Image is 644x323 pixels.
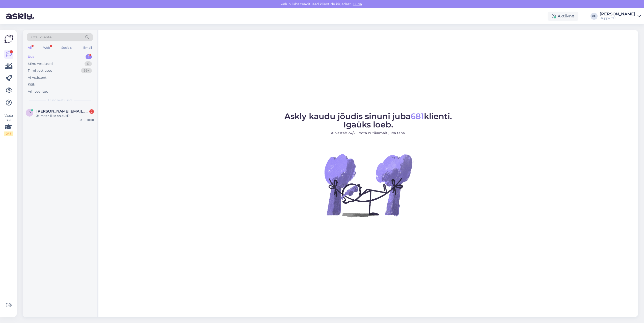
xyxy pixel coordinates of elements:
[591,13,598,20] div: KU
[36,109,89,114] span: paulina.rytkonen@aland.net
[42,44,51,51] div: Web
[82,44,93,51] div: Email
[548,12,578,21] div: Aktiivne
[48,98,72,102] span: Uued vestlused
[284,111,452,129] span: Askly kaudu jõudis sinuni juba klienti. Igaüks loeb.
[81,68,92,73] div: 99+
[31,35,51,40] span: Otsi kliente
[28,68,52,73] div: Tiimi vestlused
[4,34,14,44] img: Askly Logo
[28,82,35,87] div: Kõik
[28,61,53,66] div: Minu vestlused
[600,16,635,20] div: Huppa OÜ
[4,131,13,136] div: 2 / 3
[411,111,424,121] span: 681
[28,89,48,94] div: Arhiveeritud
[29,111,31,115] span: p
[600,12,641,20] a: [PERSON_NAME]Huppa OÜ
[284,130,452,136] p: AI vastab 24/7. Tööta nutikamalt juba täna.
[28,54,34,59] div: Uus
[4,113,13,136] div: Vaata siia
[86,54,92,59] div: 1
[600,12,635,16] div: [PERSON_NAME]
[89,109,94,114] div: 2
[78,118,94,122] div: [DATE] 10:00
[60,44,73,51] div: Socials
[85,61,92,66] div: 0
[36,114,94,118] div: Ja miten liike on auki?
[323,140,414,231] img: No Chat active
[27,44,33,51] div: All
[28,75,46,80] div: AI Assistent
[352,2,363,6] span: Luba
